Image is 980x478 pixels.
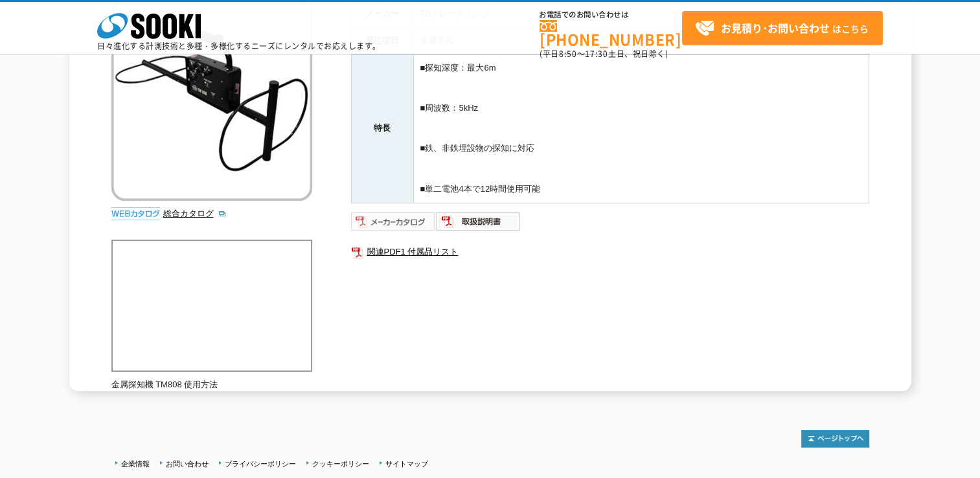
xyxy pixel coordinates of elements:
span: (平日 ～ 土日、祝日除く) [540,48,668,60]
span: お電話でのお問い合わせは [540,11,682,19]
a: 取扱説明書 [436,220,521,229]
a: 総合カタログ [163,209,227,218]
a: [PHONE_NUMBER] [540,20,682,47]
span: 17:30 [585,48,608,60]
a: クッキーポリシー [312,460,369,468]
a: お見積り･お問い合わせはこちら [682,11,883,45]
a: 企業情報 [121,460,150,468]
th: 特長 [351,54,413,203]
img: webカタログ [111,207,160,220]
a: メーカーカタログ [351,220,436,229]
p: 日々進化する計測技術と多種・多様化するニーズにレンタルでお応えします。 [97,42,381,50]
p: 金属探知機 TM808 使用方法 [111,378,312,392]
img: トップページへ [801,430,869,448]
a: サイトマップ [385,460,428,468]
td: ■探知深度：最大6m ■周波数：5kHz ■鉄、非鉄埋設物の探知に対応 ■単二電池4本で12時間使用可能 [413,54,869,203]
strong: お見積り･お問い合わせ [721,20,830,36]
a: プライバシーポリシー [225,460,296,468]
a: 関連PDF1 付属品リスト [351,244,869,260]
img: メーカーカタログ [351,211,436,232]
span: はこちら [695,19,869,38]
span: 8:50 [559,48,577,60]
img: 取扱説明書 [436,211,521,232]
a: お問い合わせ [166,460,209,468]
